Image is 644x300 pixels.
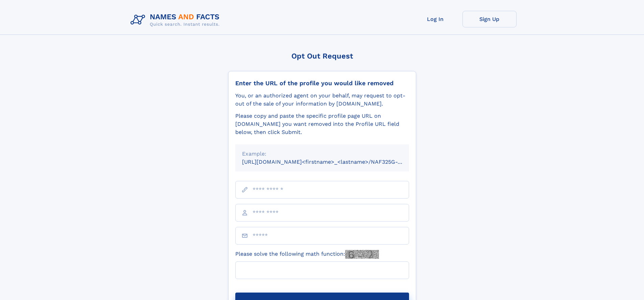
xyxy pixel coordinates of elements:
[235,92,409,108] div: You, or an authorized agent on your behalf, may request to opt-out of the sale of your informatio...
[128,11,225,29] img: Logo Names and Facts
[235,250,379,259] label: Please solve the following math function:
[235,112,409,136] div: Please copy and paste the specific profile page URL on [DOMAIN_NAME] you want removed into the Pr...
[242,150,402,158] div: Example:
[228,52,416,60] div: Opt Out Request
[242,159,422,165] small: [URL][DOMAIN_NAME]<firstname>_<lastname>/NAF325G-xxxxxxxx
[462,11,517,27] a: Sign Up
[408,11,462,27] a: Log In
[235,79,409,87] div: Enter the URL of the profile you would like removed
